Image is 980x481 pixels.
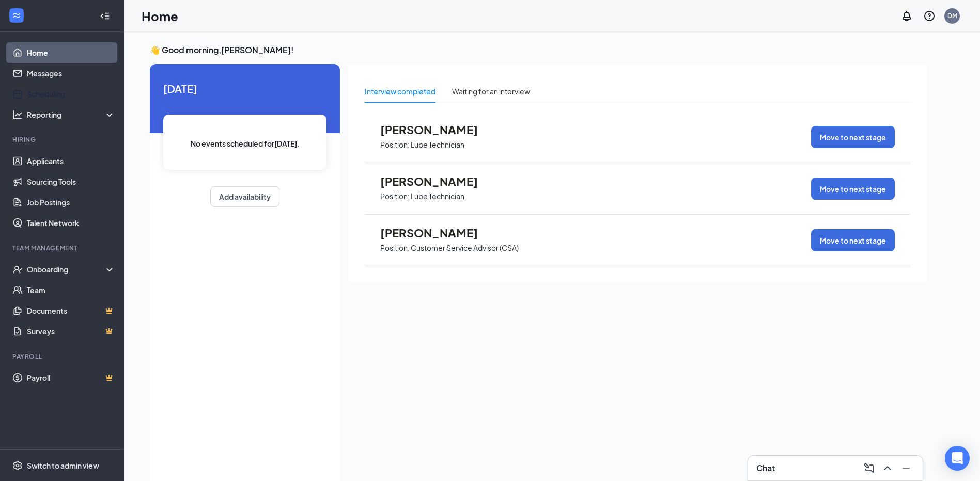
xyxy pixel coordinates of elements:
[12,264,23,275] svg: UserCheck
[380,123,494,136] span: [PERSON_NAME]
[150,44,927,56] h3: 👋 Good morning, [PERSON_NAME] !
[411,140,464,150] p: Lube Technician
[365,86,435,97] div: Interview completed
[27,151,115,171] a: Applicants
[380,243,410,253] p: Position:
[12,460,23,471] svg: Settings
[27,84,115,104] a: Scheduling
[811,178,895,200] button: Move to next stage
[27,264,106,275] div: Onboarding
[879,460,896,476] button: ChevronUp
[27,460,99,471] div: Switch to admin view
[210,186,279,207] button: Add availability
[811,229,895,251] button: Move to next stage
[811,126,895,148] button: Move to next stage
[27,300,115,321] a: DocumentsCrown
[27,213,115,233] a: Talent Network
[923,10,936,22] svg: QuestionInfo
[900,10,913,22] svg: Notifications
[12,244,113,252] div: Team Management
[380,140,410,150] p: Position:
[452,86,530,97] div: Waiting for an interview
[411,243,519,253] p: Customer Service Advisor (CSA)
[142,7,178,25] h1: Home
[380,226,494,239] span: [PERSON_NAME]
[863,462,875,474] svg: ComposeMessage
[163,81,326,97] span: [DATE]
[27,280,115,300] a: Team
[881,462,894,474] svg: ChevronUp
[756,462,775,474] h3: Chat
[380,191,410,201] p: Position:
[861,460,877,476] button: ComposeMessage
[898,460,914,476] button: Minimize
[945,446,970,471] div: Open Intercom Messenger
[27,367,115,388] a: PayrollCrown
[27,321,115,342] a: SurveysCrown
[380,174,494,188] span: [PERSON_NAME]
[27,171,115,192] a: Sourcing Tools
[27,42,115,63] a: Home
[11,10,22,21] svg: WorkstreamLogo
[12,135,113,144] div: Hiring
[191,138,300,149] span: No events scheduled for [DATE] .
[100,11,110,21] svg: Collapse
[27,63,115,84] a: Messages
[12,109,23,120] svg: Analysis
[900,462,912,474] svg: Minimize
[947,11,957,20] div: DM
[411,191,464,201] p: Lube Technician
[27,192,115,213] a: Job Postings
[12,352,113,361] div: Payroll
[27,109,116,120] div: Reporting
